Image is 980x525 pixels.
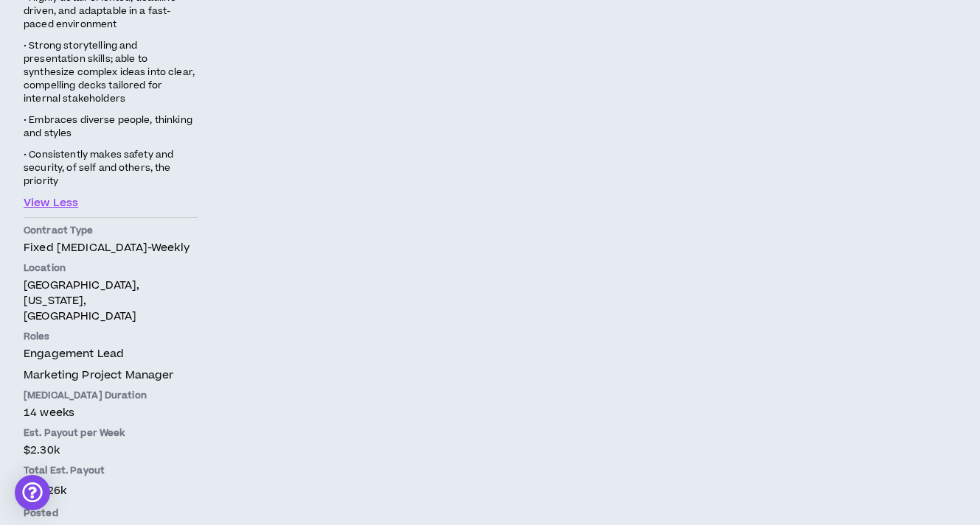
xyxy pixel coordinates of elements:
p: [GEOGRAPHIC_DATA], [US_STATE], [GEOGRAPHIC_DATA] [24,278,198,324]
span: $32.26k [24,480,66,500]
span: • Strong storytelling and presentation skills; able to synthesize complex ideas into clear, compe... [24,39,195,105]
p: [MEDICAL_DATA] Duration [24,389,198,402]
p: 14 weeks [24,405,198,420]
p: Posted [24,507,198,520]
span: Marketing Project Manager [24,367,174,383]
button: View Less [24,195,78,211]
div: Open Intercom Messenger [15,475,50,510]
span: • Consistently makes safety and security, of self and others, the priority [24,148,173,188]
p: Roles [24,330,198,343]
p: Contract Type [24,224,198,237]
p: $2.30k [24,443,198,458]
p: Total Est. Payout [24,464,198,477]
p: Est. Payout per Week [24,426,198,440]
span: • Embraces diverse people, thinking and styles [24,113,192,140]
span: Fixed [MEDICAL_DATA] - weekly [24,240,190,256]
p: Location [24,261,198,275]
span: Engagement Lead [24,346,124,362]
